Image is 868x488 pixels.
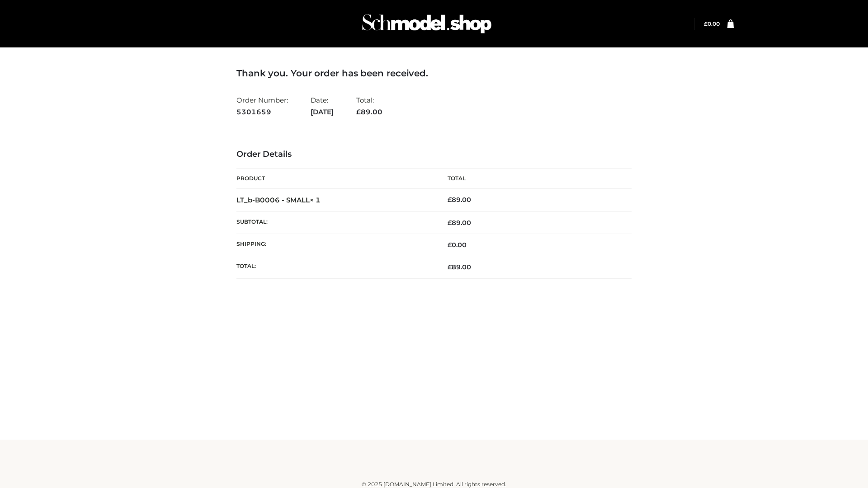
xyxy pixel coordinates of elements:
span: 89.00 [448,263,471,271]
bdi: 0.00 [704,20,720,27]
li: Date: [311,92,334,120]
li: Order Number: [236,92,288,120]
strong: LT_b-B0006 - SMALL [236,196,321,204]
strong: 5301659 [236,106,288,118]
img: Schmodel Admin 964 [359,6,495,42]
span: 89.00 [448,219,471,227]
span: £ [448,196,452,204]
th: Subtotal: [236,211,434,234]
h3: Order Details [236,150,632,160]
a: £0.00 [704,20,720,27]
span: £ [704,20,708,27]
span: £ [448,263,452,271]
th: Total: [236,256,434,278]
th: Product [236,169,434,189]
bdi: 89.00 [448,196,471,204]
strong: × 1 [310,196,321,204]
li: Total: [356,92,382,120]
span: £ [448,241,452,249]
strong: [DATE] [311,106,334,118]
span: £ [356,108,361,116]
bdi: 0.00 [448,241,467,249]
h3: Thank you. Your order has been received. [236,68,632,79]
th: Shipping: [236,234,434,256]
span: 89.00 [356,108,382,116]
span: £ [448,219,452,227]
th: Total [434,169,632,189]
